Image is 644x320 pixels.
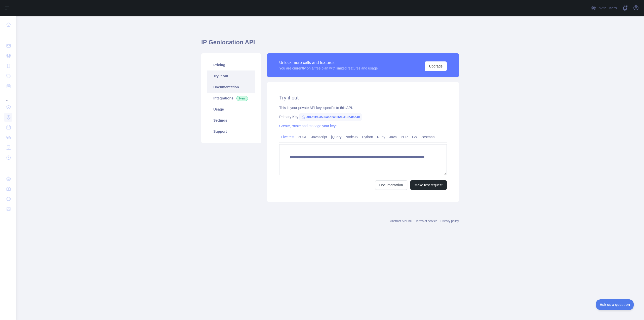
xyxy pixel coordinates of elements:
[207,93,255,104] a: Integrations New
[201,38,459,50] h1: IP Geolocation API
[207,104,255,115] a: Usage
[399,133,410,141] a: PHP
[597,5,617,11] span: Invite users
[410,180,447,190] button: Make test request
[207,115,255,126] a: Settings
[375,180,407,190] a: Documentation
[419,133,437,141] a: Postman
[279,60,378,66] div: Unlock more calls and features
[236,96,248,101] span: New
[4,163,12,173] div: ...
[425,61,447,71] button: Upgrade
[387,133,399,141] a: Java
[343,133,360,141] a: NodeJS
[207,82,255,93] a: Documentation
[360,133,375,141] a: Python
[207,126,255,137] a: Support
[309,133,329,141] a: Javascript
[279,66,378,71] div: You are currently on a free plan with limited features and usage
[296,133,309,141] a: cURL
[279,114,447,119] div: Primary Key:
[279,94,447,101] h2: Try it out
[390,219,413,223] a: Abstract API Inc.
[207,70,255,82] a: Try it out
[4,92,12,102] div: ...
[415,219,437,223] a: Terms of service
[279,133,296,141] a: Live test
[440,219,459,223] a: Privacy policy
[279,105,447,110] div: This is your private API key, specific to this API.
[299,113,362,121] span: a04d1f99a5364bb2a556d0a10b4f5b40
[329,133,343,141] a: jQuery
[596,299,634,310] iframe: Toggle Customer Support
[589,4,618,12] button: Invite users
[279,124,337,128] a: Create, rotate and manage your keys
[207,59,255,70] a: Pricing
[410,133,419,141] a: Go
[375,133,387,141] a: Ruby
[4,30,12,40] div: ...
